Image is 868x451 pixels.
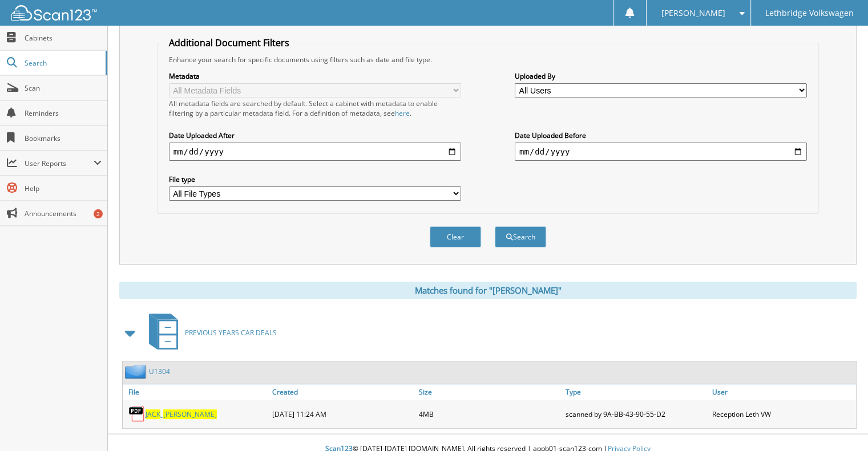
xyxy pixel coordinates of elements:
[169,143,461,161] input: start
[25,159,94,168] span: User Reports
[25,58,100,68] span: Search
[515,71,807,81] label: Uploaded By
[430,226,481,247] button: Clear
[495,226,546,247] button: Search
[25,33,102,43] span: Cabinets
[146,409,160,419] span: JACK
[169,131,461,140] label: Date Uploaded After
[416,403,563,425] div: 4MB
[149,367,170,376] a: U1304
[563,384,709,400] a: Type
[709,403,856,425] div: Reception Leth VW
[661,10,725,17] span: [PERSON_NAME]
[269,403,416,425] div: [DATE] 11:24 AM
[125,364,149,379] img: folder2.png
[25,108,102,118] span: Reminders
[163,409,217,419] span: [PERSON_NAME]
[169,174,461,184] label: File type
[11,5,97,21] img: scan123-logo-white.svg
[563,403,709,425] div: scanned by 9A-BB-43-90-55-D2
[269,384,416,400] a: Created
[25,209,102,218] span: Announcements
[25,184,102,193] span: Help
[25,133,102,143] span: Bookmarks
[128,405,146,422] img: PDF.png
[169,71,461,81] label: Metadata
[146,409,217,419] a: JACK_[PERSON_NAME]
[94,209,103,218] div: 2
[515,131,807,140] label: Date Uploaded Before
[169,99,461,118] div: All metadata fields are searched by default. Select a cabinet with metadata to enable filtering b...
[185,328,277,338] span: PREVIOUS YEARS CAR DEALS
[416,384,563,400] a: Size
[142,310,277,355] a: PREVIOUS YEARS CAR DEALS
[765,10,854,17] span: Lethbridge Volkswagen
[123,384,269,400] a: File
[25,83,102,93] span: Scan
[163,55,813,64] div: Enhance your search for specific documents using filters such as date and file type.
[119,282,857,299] div: Matches found for "[PERSON_NAME]"
[395,108,410,118] a: here
[709,384,856,400] a: User
[515,143,807,161] input: end
[163,36,295,49] legend: Additional Document Filters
